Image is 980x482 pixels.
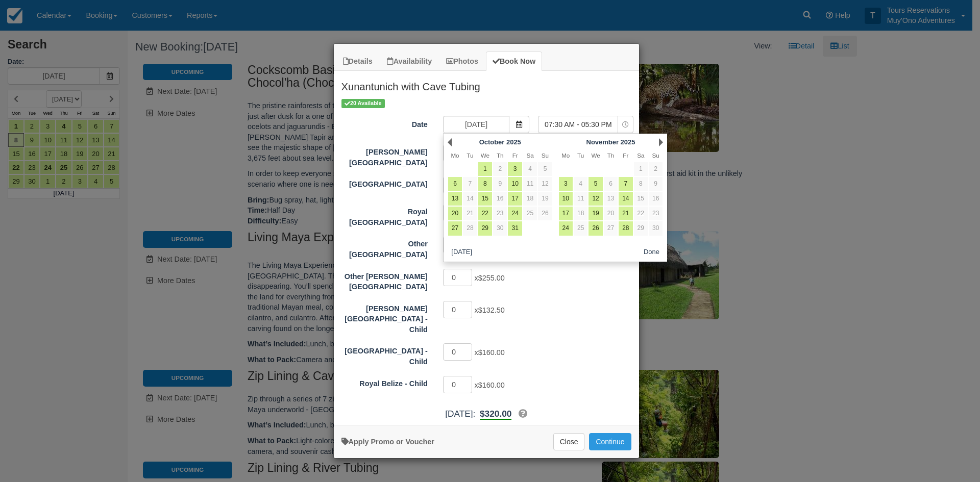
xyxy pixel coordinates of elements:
[448,221,462,235] a: 27
[621,138,635,146] span: 2025
[561,152,570,159] span: Monday
[538,177,552,191] a: 12
[478,381,505,389] span: $160.00
[512,152,518,159] span: Friday
[334,408,639,420] div: [DATE]:
[634,207,648,220] a: 22
[604,192,618,206] a: 13
[559,192,573,206] a: 10
[443,376,473,393] input: Royal Belize - Child
[334,143,435,168] label: Hopkins Bay Resort
[634,162,648,176] a: 1
[506,138,521,146] span: 2025
[586,138,619,146] span: November
[559,221,573,235] a: 24
[649,192,663,206] a: 16
[474,274,504,282] span: x
[634,221,648,235] a: 29
[439,52,485,71] a: Photos
[334,116,435,130] label: Date
[659,138,663,146] a: Next
[619,207,632,220] a: 21
[589,221,602,235] a: 26
[589,177,602,191] a: 5
[334,71,639,420] div: Item Modal
[542,152,549,159] span: Sunday
[577,152,584,159] span: Tuesday
[559,207,573,220] a: 17
[497,152,504,159] span: Thursday
[478,349,505,357] span: $160.00
[538,207,552,220] a: 26
[589,433,631,450] button: Add to Booking
[634,177,648,191] a: 8
[478,221,492,235] a: 29
[640,246,664,259] button: Done
[604,207,618,220] a: 20
[619,221,632,235] a: 28
[334,300,435,335] label: Hopkins Bay Resort - Child
[604,177,618,191] a: 6
[448,138,452,146] a: Prev
[538,162,552,176] a: 5
[574,192,587,206] a: 11
[538,119,618,130] span: 07:30 AM - 05:30 PM
[341,438,434,446] a: Apply Voucher
[649,207,663,220] a: 23
[467,152,473,159] span: Tuesday
[463,221,477,235] a: 28
[380,52,438,71] a: Availability
[634,192,648,206] a: 15
[474,349,504,357] span: x
[478,192,492,206] a: 15
[478,162,492,176] a: 1
[591,152,600,159] span: Wednesday
[574,177,587,191] a: 4
[493,207,507,220] a: 23
[589,207,602,220] a: 19
[619,192,632,206] a: 14
[334,375,435,389] label: Royal Belize - Child
[336,52,379,71] a: Details
[526,152,533,159] span: Saturday
[474,306,504,314] span: x
[559,177,573,191] a: 3
[443,269,473,286] input: Other Hopkins Area Resort
[479,138,505,146] span: October
[523,162,537,176] a: 4
[623,152,628,159] span: Friday
[334,71,639,97] h2: Xunantunich with Cave Tubing
[574,207,587,220] a: 18
[341,99,385,108] span: 20 Available
[334,235,435,260] label: Other Placencia Area Resort
[334,342,435,367] label: Thatch Caye Resort - Child
[508,221,522,235] a: 31
[523,207,537,220] a: 25
[538,192,552,206] a: 19
[448,207,462,220] a: 20
[448,192,462,206] a: 13
[463,207,477,220] a: 21
[334,175,435,190] label: Thatch Caye Resort
[448,177,462,191] a: 6
[493,192,507,206] a: 16
[443,343,473,361] input: Thatch Caye Resort - Child
[334,203,435,227] label: Royal Belize
[508,207,522,220] a: 24
[478,207,492,220] a: 22
[493,162,507,176] a: 2
[478,177,492,191] a: 8
[523,192,537,206] a: 18
[481,152,489,159] span: Wednesday
[508,162,522,176] a: 3
[508,177,522,191] a: 10
[649,221,663,235] a: 30
[493,221,507,235] a: 30
[443,301,473,318] input: Hopkins Bay Resort - Child
[478,274,505,282] span: $255.00
[619,177,632,191] a: 7
[334,268,435,292] label: Other Hopkins Area Resort
[474,381,504,389] span: x
[589,192,602,206] a: 12
[478,306,505,314] span: $132.50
